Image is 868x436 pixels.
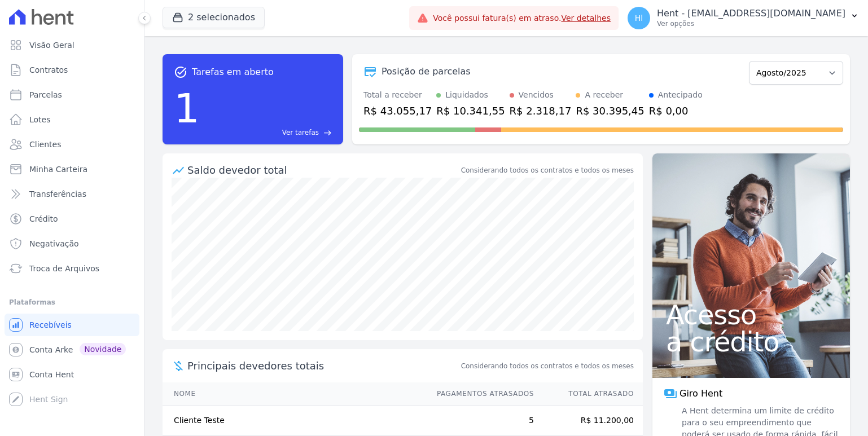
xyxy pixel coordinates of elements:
[649,103,703,118] div: R$ 0,00
[282,127,319,138] span: Ver tarefas
[29,89,62,100] span: Parcelas
[204,127,332,138] a: Ver tarefas east
[585,89,623,101] div: A receber
[658,89,703,101] div: Antecipado
[163,7,265,28] button: 2 selecionados
[635,14,643,22] span: Hl
[174,65,187,79] span: task_alt
[29,188,86,200] span: Transferências
[163,382,426,406] th: Nome
[5,257,139,280] a: Troca de Arquivos
[657,19,845,28] p: Ver opções
[29,139,61,150] span: Clientes
[666,301,836,328] span: Acesso
[163,406,426,436] td: Cliente Teste
[5,338,139,361] a: Conta Arke Novidade
[461,361,634,371] span: Considerando todos os contratos e todos os meses
[80,343,126,355] span: Novidade
[323,129,332,137] span: east
[187,358,459,373] span: Principais devedores totais
[174,79,200,138] div: 1
[5,59,139,81] a: Contratos
[363,89,432,101] div: Total a receber
[5,34,139,56] a: Visão Geral
[561,14,611,23] a: Ver detalhes
[29,213,58,224] span: Crédito
[29,344,73,355] span: Conta Arke
[187,162,459,178] div: Saldo devedor total
[9,296,135,309] div: Plataformas
[363,103,432,118] div: R$ 43.055,17
[382,65,471,78] div: Posição de parcelas
[5,232,139,255] a: Negativação
[29,369,74,380] span: Conta Hent
[426,382,534,406] th: Pagamentos Atrasados
[576,103,644,118] div: R$ 30.395,45
[426,406,534,436] td: 5
[619,2,868,34] button: Hl Hent - [EMAIL_ADDRESS][DOMAIN_NAME] Ver opções
[510,103,572,118] div: R$ 2.318,17
[5,108,139,131] a: Lotes
[445,89,488,101] div: Liquidados
[29,263,99,274] span: Troca de Arquivos
[534,406,643,436] td: R$ 11.200,00
[5,158,139,180] a: Minha Carteira
[657,8,845,19] p: Hent - [EMAIL_ADDRESS][DOMAIN_NAME]
[29,114,51,125] span: Lotes
[29,64,68,76] span: Contratos
[5,83,139,106] a: Parcelas
[192,65,274,79] span: Tarefas em aberto
[433,12,611,24] span: Você possui fatura(s) em atraso.
[5,183,139,205] a: Transferências
[5,363,139,386] a: Conta Hent
[29,164,87,175] span: Minha Carteira
[461,165,634,175] div: Considerando todos os contratos e todos os meses
[5,208,139,230] a: Crédito
[29,319,72,331] span: Recebíveis
[436,103,505,118] div: R$ 10.341,55
[534,382,643,406] th: Total Atrasado
[5,314,139,336] a: Recebíveis
[5,133,139,156] a: Clientes
[29,238,79,249] span: Negativação
[680,387,722,400] span: Giro Hent
[519,89,554,101] div: Vencidos
[29,39,74,51] span: Visão Geral
[666,328,836,355] span: a crédito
